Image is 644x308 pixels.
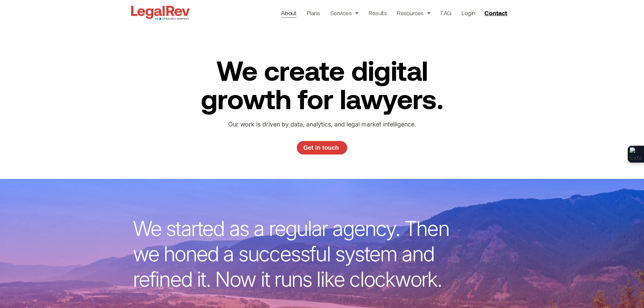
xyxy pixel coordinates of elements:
a: Contact [482,7,511,18]
a: FAQ [440,8,451,18]
p: We started as a regular agency. Then we honed a successful system and refined it. Now it runs lik... [133,216,461,292]
a: About [281,8,296,18]
span: Get in touch [303,145,339,151]
h2: We create digital growth for lawyers. [187,56,457,113]
p: Our work is driven by data, analytics, and legal market intelligence. [210,119,434,129]
img: Extension Icon [630,147,642,161]
a: Login [461,8,475,18]
nav: Menu [281,8,475,18]
a: Plans [307,8,320,18]
span: Contact [484,10,507,16]
a: Services [330,8,359,18]
a: Get in touch [297,141,348,155]
a: Resources [397,8,430,18]
a: Results [368,8,387,18]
